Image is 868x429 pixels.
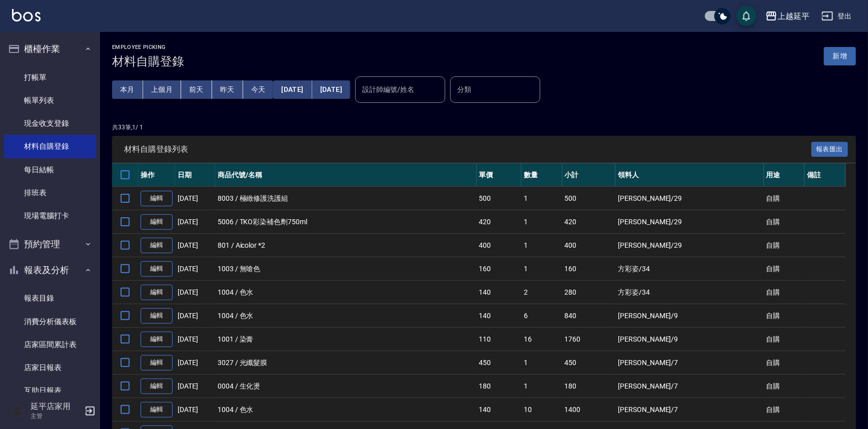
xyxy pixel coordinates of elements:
td: 1 [521,210,562,234]
a: 打帳單 [4,66,96,89]
td: [DATE] [175,210,215,234]
a: 編輯 [141,191,173,206]
td: 自購 [764,281,804,304]
td: 6 [521,304,562,328]
td: [PERSON_NAME] /7 [615,375,763,398]
a: 現場電腦打卡 [4,204,96,227]
td: [DATE] [175,398,215,422]
th: 備註 [804,163,845,187]
td: 16 [521,328,562,351]
td: [DATE] [175,281,215,304]
button: 本月 [112,80,143,99]
a: 編輯 [141,214,173,230]
button: 前天 [181,80,212,99]
td: 1760 [562,328,616,351]
td: [PERSON_NAME] /9 [615,304,763,328]
td: 500 [562,187,616,210]
img: Person [8,401,28,421]
td: 3027 / 光纖髮膜 [215,351,477,375]
a: 編輯 [141,332,173,347]
span: 材料自購登錄列表 [124,144,811,154]
a: 材料自購登錄 [4,135,96,158]
td: [PERSON_NAME] /29 [615,210,763,234]
td: [DATE] [175,234,215,257]
a: 新增 [824,51,856,60]
td: 自購 [764,328,804,351]
p: 共 33 筆, 1 / 1 [112,123,856,132]
p: 主管 [31,412,82,421]
a: 編輯 [141,238,173,253]
a: 互助日報表 [4,379,96,402]
td: 140 [477,398,522,422]
button: [DATE] [273,80,312,99]
button: 昨天 [212,80,243,99]
img: Logo [12,9,41,21]
td: 840 [562,304,616,328]
td: 160 [562,257,616,281]
td: 1003 / 無嗆色 [215,257,477,281]
button: 今天 [243,80,274,99]
td: [DATE] [175,351,215,375]
td: 5006 / TKO彩染補色劑750ml [215,210,477,234]
td: 1004 / 色水 [215,398,477,422]
a: 編輯 [141,402,173,418]
button: 預約管理 [4,231,96,257]
a: 排班表 [4,181,96,204]
td: 420 [562,210,616,234]
th: 日期 [175,163,215,187]
td: 280 [562,281,616,304]
td: 140 [477,281,522,304]
button: 報表匯出 [811,142,848,157]
a: 報表目錄 [4,287,96,310]
td: 500 [477,187,522,210]
button: 櫃檯作業 [4,36,96,62]
td: 8003 / 極緻修護洗護組 [215,187,477,210]
h5: 延平店家用 [31,402,82,412]
th: 操作 [138,163,175,187]
h2: Employee Picking [112,44,184,50]
a: 每日結帳 [4,158,96,181]
a: 報表匯出 [811,144,848,153]
td: [PERSON_NAME] /29 [615,187,763,210]
td: 方彩姿 /34 [615,257,763,281]
td: 自購 [764,210,804,234]
td: 420 [477,210,522,234]
td: 自購 [764,398,804,422]
td: 450 [477,351,522,375]
td: 0004 / 生化燙 [215,375,477,398]
td: [DATE] [175,304,215,328]
td: 方彩姿 /34 [615,281,763,304]
td: [DATE] [175,375,215,398]
button: save [736,6,756,26]
td: 1 [521,187,562,210]
td: 180 [477,375,522,398]
td: 1 [521,375,562,398]
a: 店家日報表 [4,356,96,379]
button: 報表及分析 [4,257,96,283]
td: 2 [521,281,562,304]
td: 1004 / 色水 [215,304,477,328]
th: 小計 [562,163,616,187]
a: 消費分析儀表板 [4,310,96,333]
button: 新增 [824,47,856,65]
a: 編輯 [141,355,173,371]
td: 自購 [764,234,804,257]
td: 自購 [764,375,804,398]
td: 1001 / 染膏 [215,328,477,351]
a: 編輯 [141,261,173,277]
td: [DATE] [175,187,215,210]
td: 1004 / 色水 [215,281,477,304]
button: 登出 [817,7,856,25]
a: 現金收支登錄 [4,112,96,135]
td: 1 [521,257,562,281]
a: 帳單列表 [4,89,96,112]
td: 自購 [764,187,804,210]
div: 上越延平 [777,10,809,22]
td: [PERSON_NAME] /7 [615,398,763,422]
button: 上個月 [143,80,181,99]
td: 180 [562,375,616,398]
th: 用途 [764,163,804,187]
a: 編輯 [141,285,173,300]
td: [DATE] [175,328,215,351]
td: 自購 [764,257,804,281]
